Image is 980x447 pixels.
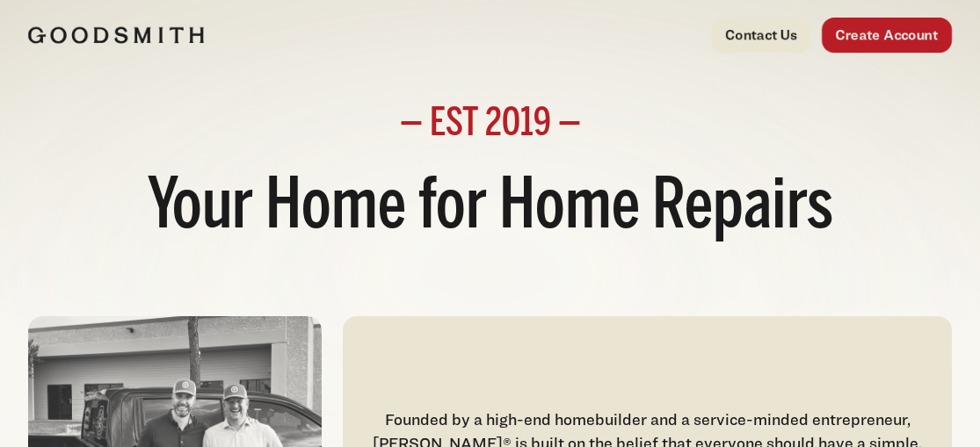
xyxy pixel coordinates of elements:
img: Goodsmith [28,26,204,44]
a: Contact Us [711,18,811,53]
h1: Your Home for Home Repairs [28,165,952,253]
a: Create Account [822,18,952,53]
h2: — EST 2019 — [28,105,952,144]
